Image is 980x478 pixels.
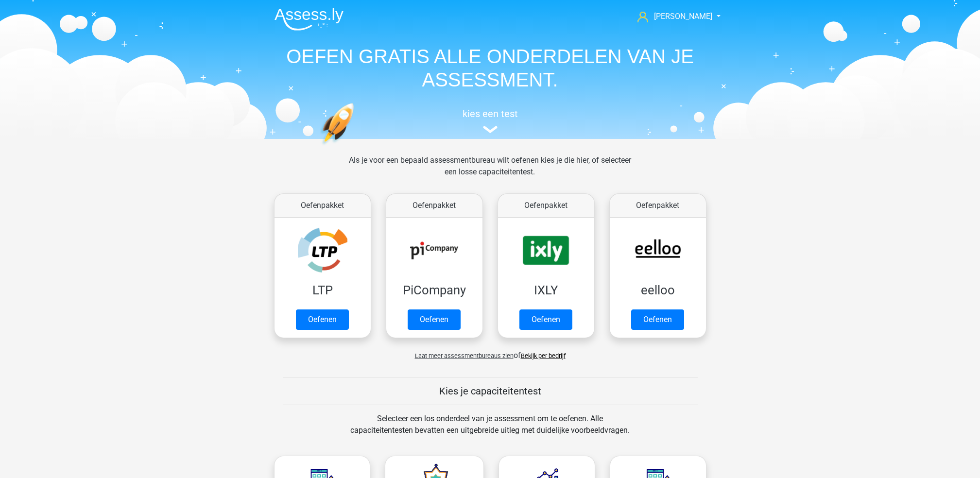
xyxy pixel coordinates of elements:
h1: OEFEN GRATIS ALLE ONDERDELEN VAN JE ASSESSMENT. [267,45,714,91]
img: assessment [483,126,498,133]
a: Oefenen [519,309,572,330]
img: Assessly [275,8,344,31]
div: of [267,342,714,361]
a: Oefenen [296,309,349,330]
span: [PERSON_NAME] [654,12,712,21]
img: oefenen [320,103,392,191]
a: Bekijk per bedrijf [521,352,566,359]
a: Oefenen [631,309,684,330]
a: Oefenen [408,309,461,330]
h5: Kies je capaciteitentest [283,385,698,397]
a: [PERSON_NAME] [634,11,713,22]
h5: kies een test [267,108,714,119]
div: Als je voor een bepaald assessmentbureau wilt oefenen kies je die hier, of selecteer een losse ca... [341,154,639,189]
div: Selecteer een los onderdeel van je assessment om te oefenen. Alle capaciteitentesten bevatten een... [341,413,639,448]
span: Laat meer assessmentbureaus zien [415,352,514,359]
a: kies een test [267,108,714,134]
